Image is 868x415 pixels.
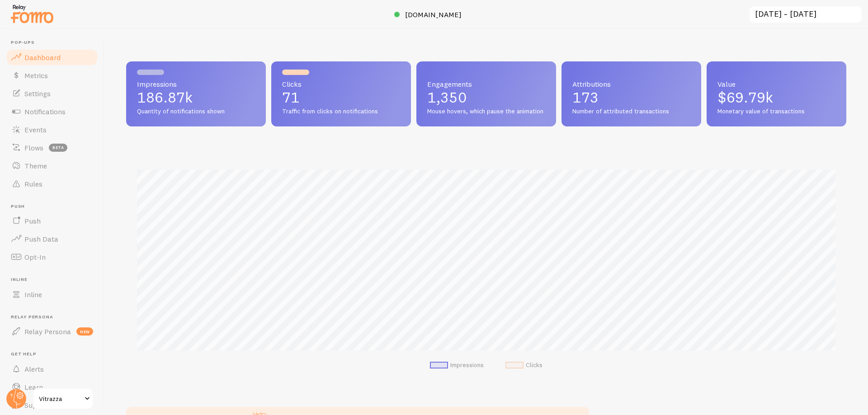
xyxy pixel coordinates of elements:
[572,90,690,105] p: 173
[24,382,43,392] span: Learn
[427,80,545,88] span: Engagements
[33,388,94,410] a: Vitrazza
[24,327,71,336] span: Relay Persona
[5,121,99,139] a: Events
[5,322,99,340] a: Relay Persona new
[282,80,400,88] span: Clicks
[282,90,400,105] p: 71
[24,216,41,225] span: Push
[505,361,542,369] li: Clicks
[427,90,545,105] p: 1,350
[717,107,835,116] span: Monetary value of transactions
[24,125,47,134] span: Events
[137,90,255,105] p: 186.87k
[137,107,255,116] span: Quantity of notifications shown
[76,327,93,336] span: new
[5,285,99,303] a: Inline
[49,144,67,152] span: beta
[24,161,47,170] span: Theme
[24,234,58,243] span: Push Data
[11,314,99,320] span: Relay Persona
[11,40,99,46] span: Pop-ups
[24,143,43,152] span: Flows
[5,378,99,396] a: Learn
[5,230,99,248] a: Push Data
[5,157,99,175] a: Theme
[24,53,61,62] span: Dashboard
[24,364,44,373] span: Alerts
[5,103,99,121] a: Notifications
[24,179,42,188] span: Rules
[5,212,99,230] a: Push
[572,80,690,88] span: Attributions
[24,71,48,80] span: Metrics
[5,84,99,103] a: Settings
[5,175,99,193] a: Rules
[24,107,66,116] span: Notifications
[39,393,82,404] span: Vitrazza
[5,248,99,266] a: Opt-In
[11,204,99,210] span: Push
[11,277,99,283] span: Inline
[717,89,773,106] span: $69.79k
[5,360,99,378] a: Alerts
[24,89,51,98] span: Settings
[137,80,255,88] span: Impressions
[5,48,99,66] a: Dashboard
[5,66,99,84] a: Metrics
[430,361,484,369] li: Impressions
[5,139,99,157] a: Flows beta
[282,107,400,116] span: Traffic from clicks on notifications
[24,252,46,261] span: Opt-In
[11,351,99,357] span: Get Help
[24,290,42,299] span: Inline
[572,107,690,116] span: Number of attributed transactions
[717,80,835,88] span: Value
[9,2,55,25] img: fomo-relay-logo-orange.svg
[427,107,545,116] span: Mouse hovers, which pause the animation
